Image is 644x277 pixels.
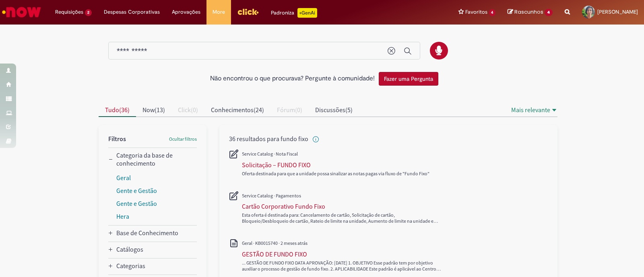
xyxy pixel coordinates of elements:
[85,9,92,16] span: 2
[172,8,200,16] span: Aprovações
[55,8,83,16] span: Requisições
[514,8,543,16] span: Rascunhos
[1,4,42,20] img: ServiceNow
[104,8,160,16] span: Despesas Corporativas
[545,9,553,16] span: 4
[271,8,317,18] div: Padroniza
[297,8,317,18] p: +GenAi
[465,8,487,16] span: Favoritos
[489,9,496,16] span: 4
[237,6,259,18] img: click_logo_yellow_360x200.png
[508,8,553,16] a: Rascunhos
[597,8,638,15] span: [PERSON_NAME]
[210,75,375,82] h2: Não encontrou o que procurava? Pergunte à comunidade!
[379,72,438,86] button: Fazer uma Pergunta
[213,8,225,16] span: More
